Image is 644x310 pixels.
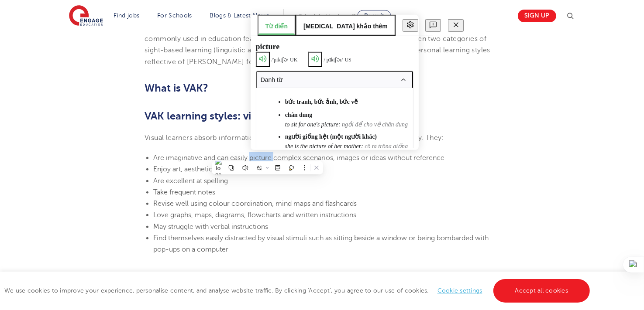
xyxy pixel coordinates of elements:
[153,177,228,185] span: Are excellent at spelling
[210,12,269,19] a: Blogs & Latest News
[145,24,490,66] span: Other learning styles based on the VAK/VARK learning models have also been postulated. A model co...
[153,165,283,173] span: Enjoy art, aesthetics and the written word
[153,154,444,162] span: Are imaginative and can easily picture complex scenarios, images or ideas without reference
[364,13,384,19] span: Recruit
[518,10,556,22] a: Sign up
[145,110,271,122] b: VAK learning styles: visual
[357,10,391,22] a: Recruit
[145,270,285,282] b: VAK learning styles: auditory
[153,188,215,196] span: Take frequent notes
[153,223,268,231] span: May struggle with verbal instructions
[299,13,355,19] span: Schools looking for staff
[153,211,356,219] span: Love graphs, maps, diagrams, flowcharts and written instructions
[145,81,499,95] h2: What is VAK?
[153,234,489,253] span: Find themselves easily distracted by visual stimuli such as sitting beside a window or being bomb...
[493,279,590,303] a: Accept all cookies
[157,12,192,19] a: For Schools
[69,5,103,27] img: Engage Education
[114,12,140,19] a: Find jobs
[4,287,592,294] span: We use cookies to improve your experience, personalise content, and analyse website traffic. By c...
[153,200,357,208] span: Revise well using colour coordination, mind maps and flashcards
[437,287,482,294] a: Cookie settings
[145,134,444,142] span: Visual learners absorb information primarily by seeing it, or by visualising it mentally. They:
